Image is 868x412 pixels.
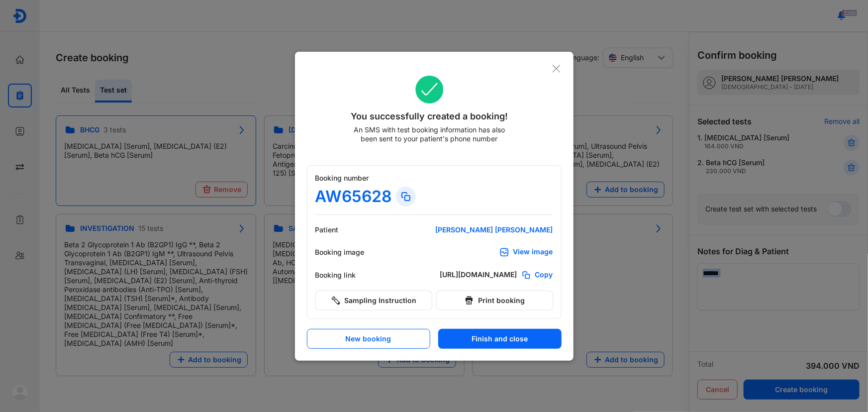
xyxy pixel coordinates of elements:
div: [URL][DOMAIN_NAME] [440,270,517,280]
div: Patient [315,225,375,234]
div: [PERSON_NAME] [PERSON_NAME] [434,225,553,234]
div: You successfully created a booking! [307,109,552,123]
div: An SMS with test booking information has also been sent to your patient's phone number [351,125,507,143]
div: AW65628 [315,187,392,206]
div: Booking number [315,174,553,183]
span: Copy [535,270,553,280]
button: Finish and close [438,329,562,349]
button: Print booking [436,291,553,310]
button: New booking [307,329,430,349]
div: Booking image [315,248,375,257]
div: Booking link [315,271,375,280]
button: Sampling Instruction [315,291,432,310]
div: View image [513,247,553,257]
